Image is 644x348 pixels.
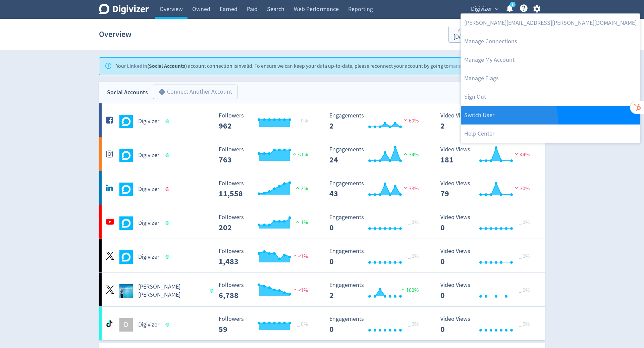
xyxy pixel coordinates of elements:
[461,88,640,106] a: Log out
[461,14,640,32] a: [PERSON_NAME][EMAIL_ADDRESS][PERSON_NAME][DOMAIN_NAME]
[461,51,640,69] a: Manage My Account
[461,106,640,125] a: Switch User
[12,18,97,37] span: Hi [PERSON_NAME] 👋🏽 Looking for performance insights? How can I help?
[12,24,99,31] p: Message from Hugo, sent 3w ago
[461,125,640,143] a: Help Center
[461,69,640,88] a: Manage Flags
[461,32,640,51] a: Manage Connections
